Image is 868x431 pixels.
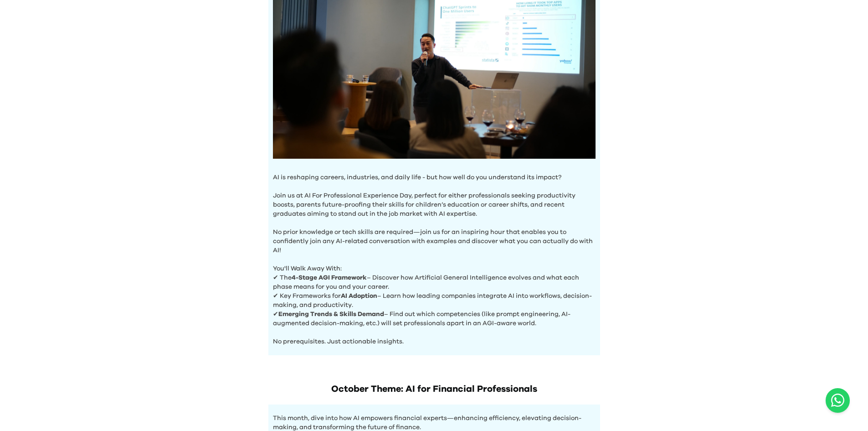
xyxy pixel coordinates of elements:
p: Join us at AI For Professional Experience Day, perfect for either professionals seeking productiv... [273,182,596,218]
button: Open WhatsApp chat [826,388,850,413]
h1: October Theme: AI for Financial Professionals [268,383,600,395]
p: AI is reshaping careers, industries, and daily life - but how well do you understand its impact? [273,173,596,182]
p: No prior knowledge or tech skills are required—join us for an inspiring hour that enables you to ... [273,218,596,255]
p: No prerequisites. Just actionable insights. [273,328,596,346]
b: Emerging Trends & Skills Demand [278,311,384,317]
p: You'll Walk Away With: [273,255,596,273]
b: 4-Stage AGI Framework [292,275,367,281]
p: ✔ Key Frameworks for – Learn how leading companies integrate AI into workflows, decision-making, ... [273,291,596,310]
a: Chat with us on WhatsApp [826,388,850,413]
p: ✔ The – Discover how Artificial General Intelligence evolves and what each phase means for you an... [273,273,596,291]
b: AI Adoption [341,293,377,299]
p: ✔ – Find out which competencies (like prompt engineering, AI-augmented decision-making, etc.) wil... [273,310,596,328]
